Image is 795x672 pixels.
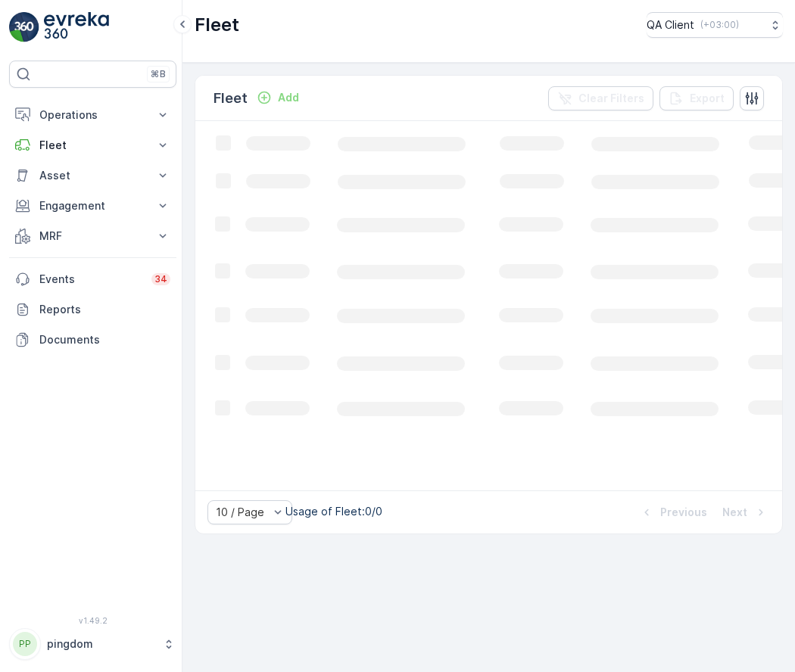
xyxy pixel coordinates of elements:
[39,332,170,347] p: Documents
[9,130,176,160] button: Fleet
[9,12,39,42] img: logo
[251,89,305,107] button: Add
[647,12,783,38] button: QA Client(+03:00)
[214,88,248,109] p: Fleet
[548,86,653,110] button: Clear Filters
[44,12,109,42] img: logo_light-DOdMpM7g.png
[700,19,739,31] p: ( +03:00 )
[151,68,166,80] p: ⌘B
[9,628,176,660] button: PPpingdom
[659,86,734,110] button: Export
[660,505,707,520] p: Previous
[195,13,239,37] p: Fleet
[39,168,146,183] p: Asset
[721,503,770,521] button: Next
[13,632,37,656] div: PP
[9,294,176,325] a: Reports
[647,17,694,33] p: QA Client
[9,616,176,625] span: v 1.49.2
[9,221,176,251] button: MRF
[47,636,155,652] p: pingdom
[690,91,725,106] p: Export
[39,272,142,287] p: Events
[9,191,176,221] button: Engagement
[9,325,176,355] a: Documents
[9,264,176,294] a: Events34
[154,273,167,285] p: 34
[39,229,146,244] p: MRF
[578,91,644,106] p: Clear Filters
[638,503,709,521] button: Previous
[39,138,146,153] p: Fleet
[285,504,382,519] p: Usage of Fleet : 0/0
[9,100,176,130] button: Operations
[39,107,146,123] p: Operations
[9,160,176,191] button: Asset
[722,505,747,520] p: Next
[39,198,146,213] p: Engagement
[278,90,299,105] p: Add
[39,302,170,317] p: Reports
